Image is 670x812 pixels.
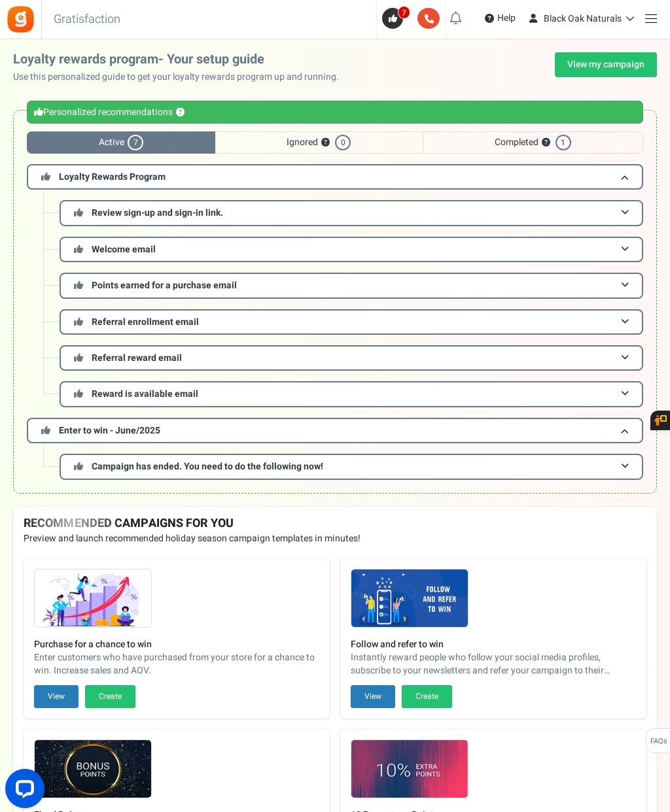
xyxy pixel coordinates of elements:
[176,109,185,117] button: ?
[542,139,550,147] button: ?
[39,7,135,33] h3: Gratisfaction
[92,387,198,401] span: Reward is available email
[35,740,151,799] img: Recommended Campaigns
[544,12,622,25] span: Black Oak Naturals
[5,5,44,44] button: Open LiveChat chat widget
[382,8,412,29] a: 7
[351,569,468,628] img: Recommended Campaigns
[24,532,646,545] p: Preview and launch recommended holiday season campaign templates in minutes!
[494,12,516,25] span: Help
[351,638,636,651] strong: Follow and refer to win
[638,5,663,31] a: Menu
[92,279,237,292] span: Points earned for a purchase email
[215,131,422,154] span: Ignored
[92,315,199,329] span: Referral enrollment email
[423,131,643,154] span: Completed
[650,729,667,754] span: FAQs
[402,685,452,708] button: Create
[6,5,35,34] img: Gratisfaction
[351,651,636,677] span: Instantly reward people who follow your social media profiles, subscribe to your newsletters and ...
[128,135,143,150] span: 7
[34,651,319,677] span: Enter customers who have purchased from your store for a chance to win. Increase sales and AOV.
[27,101,643,124] div: Personalized recommendations
[398,6,410,19] span: 7
[35,569,151,628] img: Recommended Campaigns
[555,52,657,77] a: View my campaign
[480,8,521,29] a: Help
[351,685,395,708] button: View
[321,139,330,147] button: ?
[27,131,215,154] span: Active
[13,71,349,84] p: Use this personalized guide to get your loyalty rewards program up and running.
[59,424,160,437] span: Enter to win - June/2025
[24,517,646,530] h4: RECOMMENDED CAMPAIGNS FOR YOU
[34,685,79,708] button: View
[59,170,166,184] span: Loyalty Rewards Program
[92,206,223,220] span: Review sign-up and sign-in link.
[335,135,351,150] span: 0
[13,52,349,67] h2: Loyalty rewards program- Your setup guide
[92,460,323,473] span: Campaign has ended. You need to do the following now!
[351,740,468,799] img: Recommended Campaigns
[92,351,182,365] span: Referral reward email
[34,638,319,651] strong: Purchase for a chance to win
[85,685,135,708] button: Create
[92,243,156,256] span: Welcome email
[555,135,571,150] span: 1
